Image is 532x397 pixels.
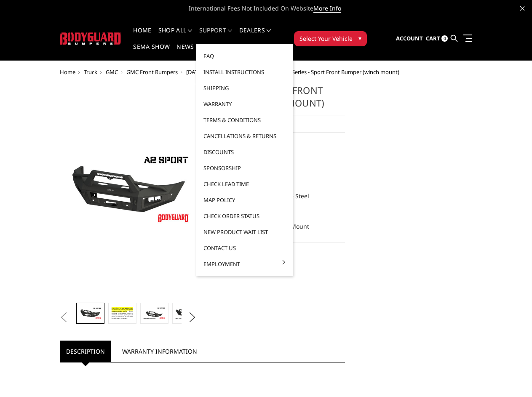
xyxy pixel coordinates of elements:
[199,240,289,256] a: Contact Us
[441,35,448,42] span: 0
[126,68,178,76] a: GMC Front Bumpers
[199,160,289,176] a: Sponsorship
[313,4,341,13] a: More Info
[396,35,423,42] span: Account
[396,27,423,50] a: Account
[358,34,361,43] span: ▾
[79,307,102,320] img: A2 Series - Sport Front Bumper (winch mount)
[62,152,194,226] img: A2 Series - Sport Front Bumper (winch mount)
[199,48,289,64] a: FAQ
[60,68,75,76] a: Home
[199,208,289,224] a: Check Order Status
[84,68,97,76] a: Truck
[186,311,198,324] button: Next
[116,341,203,362] a: Warranty Information
[158,27,192,44] a: shop all
[60,84,197,294] a: A2 Series - Sport Front Bumper (winch mount)
[284,68,399,76] span: A2 Series - Sport Front Bumper (winch mount)
[186,68,276,76] a: [DATE]-[DATE] GMC Sierra 2500/3500
[111,306,134,321] img: A2 Series - Sport Front Bumper (winch mount)
[106,68,118,76] a: GMC
[199,112,289,128] a: Terms & Conditions
[199,144,289,160] a: Discounts
[294,31,367,46] button: Select Your Vehicle
[199,224,289,240] a: New Product Wait List
[199,96,289,112] a: Warranty
[199,27,233,44] a: Support
[58,311,70,324] button: Previous
[199,80,289,96] a: Shipping
[60,341,111,362] a: Description
[199,64,289,80] a: Install Instructions
[426,27,448,50] a: Cart 0
[175,307,198,320] img: A2 Series - Sport Front Bumper (winch mount)
[299,34,353,43] span: Select Your Vehicle
[426,35,440,42] span: Cart
[133,44,170,60] a: SEMA Show
[133,27,151,44] a: Home
[199,176,289,192] a: Check Lead Time
[199,192,289,208] a: MAP Policy
[239,27,271,44] a: Dealers
[199,256,289,272] a: Employment
[60,32,122,45] img: BODYGUARD BUMPERS
[143,307,166,320] img: A2 Series - Sport Front Bumper (winch mount)
[199,128,289,144] a: Cancellations & Returns
[176,44,194,60] a: News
